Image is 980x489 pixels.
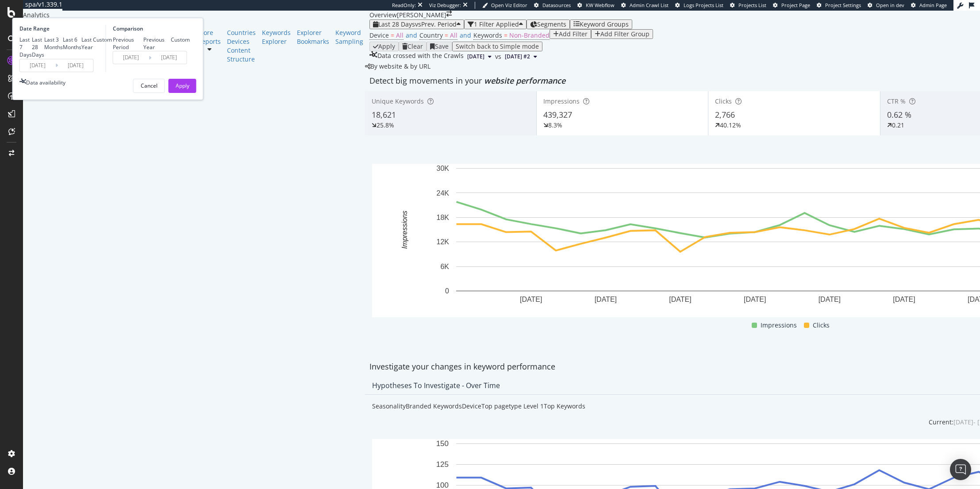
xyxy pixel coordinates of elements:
[621,2,669,9] a: Admin Crawl List
[715,97,732,105] span: Clicks
[396,31,404,39] span: All
[491,2,527,8] span: Open Viz Editor
[436,460,449,469] text: 125
[520,295,542,303] text: [DATE]
[720,121,741,130] div: 40.12%
[23,11,369,19] div: Analytics
[171,36,190,43] div: Custom
[456,43,539,50] div: Switch back to Simple mode
[429,2,461,9] div: Viz Debugger:
[544,402,585,411] div: Top Keywords
[580,21,629,28] div: Keyword Groups
[377,121,394,130] div: 25.8%
[392,2,416,9] div: ReadOnly:
[437,189,450,196] text: 24K
[44,36,63,51] div: Last 3 Months
[773,2,810,9] a: Project Page
[297,28,329,46] a: Explorer Bookmarks
[143,36,171,51] div: Previous Year
[715,109,735,120] span: 2,766
[817,2,861,9] a: Project Settings
[437,214,450,221] text: 18K
[133,79,165,93] button: Cancel
[744,295,766,303] text: [DATE]
[495,52,501,61] span: vs
[781,2,810,8] span: Project Page
[543,109,572,120] span: 439,327
[113,25,190,32] div: Comparison
[378,43,395,50] div: Apply
[887,97,906,105] span: CTR %
[462,402,481,411] div: Device
[377,51,464,62] div: Data crossed with the Crawls
[19,36,32,58] div: Last 7 Days
[911,2,947,9] a: Admin Page
[113,36,144,51] div: Previous Period
[876,2,904,8] span: Open in dev
[452,42,542,51] button: Switch back to Simple mode
[446,11,452,17] div: arrow-right-arrow-left
[262,28,291,46] a: Keywords Explorer
[437,165,450,172] text: 30K
[227,28,256,37] a: Countries
[445,31,448,39] span: =
[473,31,502,39] span: Keywords
[505,53,530,61] span: 2025 Sep. 5th #2
[548,121,562,130] div: 8.3%
[227,55,256,64] a: Structure
[397,11,446,19] div: [PERSON_NAME]
[436,439,449,448] text: 150
[819,295,841,303] text: [DATE]
[738,2,766,8] span: Projects List
[427,42,452,51] button: Save
[399,42,427,51] button: Clear
[435,43,449,50] div: Save
[198,28,221,46] a: More Reports
[630,2,669,8] span: Admin Crawl List
[464,19,527,29] button: 1 Filter Applied
[887,109,911,120] span: 0.62 %
[450,31,457,39] span: All
[113,51,149,64] input: Start Date
[445,287,449,295] text: 0
[227,46,256,55] div: Content
[335,28,363,46] a: Keyword Sampling
[509,31,550,39] span: Non-Branded
[93,36,112,43] div: Custom
[437,238,450,246] text: 12K
[378,20,415,28] span: Last 28 Days
[407,43,423,50] div: Clear
[501,51,541,62] button: [DATE] #2
[467,53,484,61] span: 2025 Sep. 28th
[81,36,93,51] div: Last Year
[669,295,691,303] text: [DATE]
[474,21,519,28] div: 1 Filter Applied
[550,29,591,39] button: Add Filter
[369,42,399,51] button: Apply
[369,19,464,29] button: Last 28 DaysvsPrev. Period
[227,37,256,46] a: Devices
[527,19,570,29] button: Segments
[391,31,394,39] span: =
[537,20,566,28] span: Segments
[543,97,580,105] span: Impressions
[372,109,396,120] span: 18,621
[419,31,443,39] span: Country
[534,2,571,9] a: Datasources
[141,82,158,89] div: Cancel
[401,211,408,249] text: Impressions
[19,25,104,32] div: Date Range
[176,82,189,89] div: Apply
[919,2,947,8] span: Admin Page
[577,2,615,9] a: KW Webflow
[813,320,830,331] span: Clicks
[595,295,617,303] text: [DATE]
[406,31,417,39] span: and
